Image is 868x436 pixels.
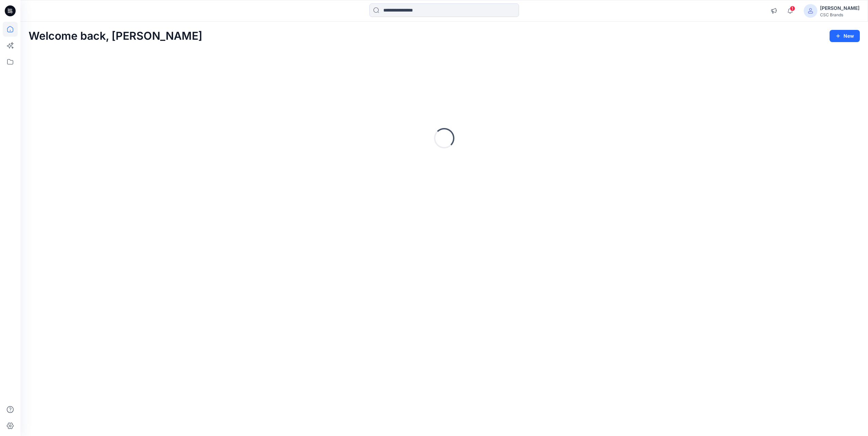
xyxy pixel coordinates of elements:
[790,6,795,11] span: 1
[830,30,860,42] button: New
[29,30,202,42] h2: Welcome back, [PERSON_NAME]
[820,4,859,12] div: [PERSON_NAME]
[808,8,813,14] svg: avatar
[820,12,859,17] div: CSC Brands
